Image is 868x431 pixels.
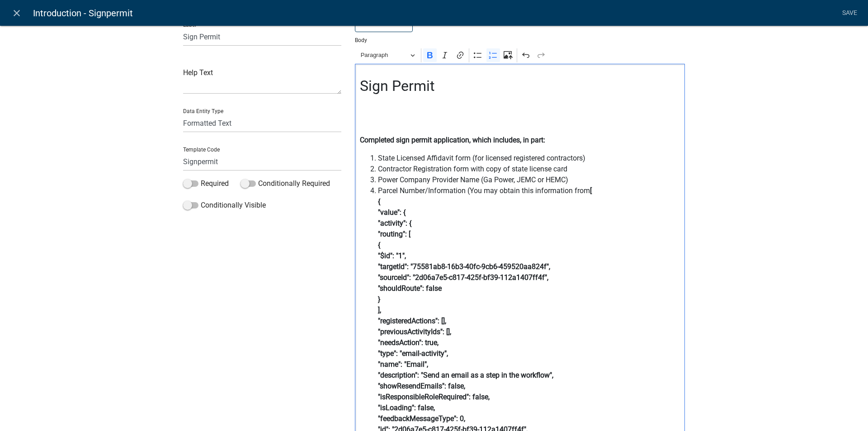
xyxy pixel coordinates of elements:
strong: "needsAction": true, [378,338,439,347]
span: Introduction - Signpermit [33,4,133,22]
button: Paragraph, Heading [357,48,419,62]
strong: "activity": { [378,219,411,227]
strong: "isResponsibleRoleRequired": false, [378,393,490,401]
strong: "feedbackMessageType": 0, [378,414,465,423]
strong: "value": { [378,208,406,217]
label: Conditionally Required [241,178,330,189]
label: Required [183,178,229,189]
strong: } [378,295,380,303]
strong: "routing": [ [378,230,410,238]
h2: Sign Permit [360,77,680,95]
span: Contractor Registration form with copy of state license card [378,164,680,175]
strong: "sourceId": "2d06a7e5-c817-425f-bf39-112a1407ff4f", [378,273,548,282]
span: Power Company Provider Name (Ga Power, JEMC or HEMC) [378,175,680,185]
label: Body [355,38,367,43]
strong: "shouldRoute": false [378,284,442,293]
strong: "description": "Send an email as a step in the workflow", [378,371,553,379]
span: Paragraph [361,50,408,61]
label: Conditionally Visible [183,200,266,211]
strong: "name": "Email", [378,360,428,369]
strong: "targetId": "75581ab8-16b3-40fc-9cb6-459520aa824f", [378,262,550,271]
i: close [11,8,22,19]
a: Save [838,5,861,22]
strong: "previousActivityIds": [], [378,327,451,336]
strong: "type": "email-activity", [378,349,448,358]
strong: "isLoading": false, [378,403,435,412]
div: Editor toolbar [355,47,685,64]
span: State Licensed Affidavit form (for licensed registered contractors) [378,153,680,164]
strong: ], [378,306,381,314]
strong: Completed sign permit application, which includes, in part: [360,136,545,144]
strong: "$id": "1", [378,251,406,260]
strong: "registeredActions": [], [378,317,446,325]
strong: { [378,241,380,249]
strong: [ [590,186,592,195]
strong: { [378,197,380,206]
strong: "showResendEmails": false, [378,382,465,390]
